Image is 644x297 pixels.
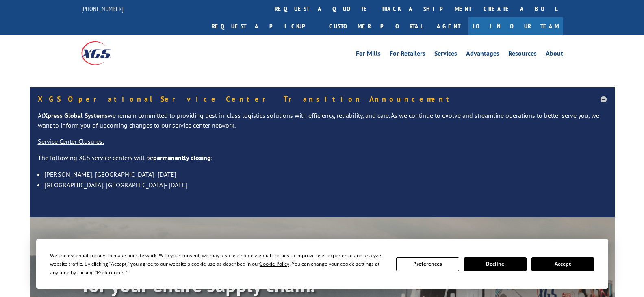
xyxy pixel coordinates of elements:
[38,153,607,169] p: The following XGS service centers will be :
[38,137,104,145] u: Service Center Closures:
[546,50,563,59] a: About
[50,251,386,277] div: We use essential cookies to make our site work. With your consent, we may also use non-essential ...
[81,4,124,13] a: [PHONE_NUMBER]
[390,50,425,59] a: For Retailers
[464,257,527,271] button: Decline
[36,239,608,289] div: Cookie Consent Prompt
[44,169,607,180] li: [PERSON_NAME], [GEOGRAPHIC_DATA]- [DATE]
[43,111,108,119] strong: Xpress Global Systems
[38,111,607,137] p: At we remain committed to providing best-in-class logistics solutions with efficiency, reliabilit...
[531,257,594,271] button: Accept
[429,17,468,35] a: Agent
[356,50,381,59] a: For Mills
[38,95,607,103] h5: XGS Operational Service Center Transition Announcement
[206,17,323,35] a: Request a pickup
[466,50,499,59] a: Advantages
[153,154,211,162] strong: permanently closing
[260,260,289,267] span: Cookie Policy
[97,269,124,276] span: Preferences
[468,17,563,35] a: Join Our Team
[396,257,459,271] button: Preferences
[44,180,607,190] li: [GEOGRAPHIC_DATA], [GEOGRAPHIC_DATA]- [DATE]
[434,50,457,59] a: Services
[323,17,429,35] a: Customer Portal
[508,50,537,59] a: Resources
